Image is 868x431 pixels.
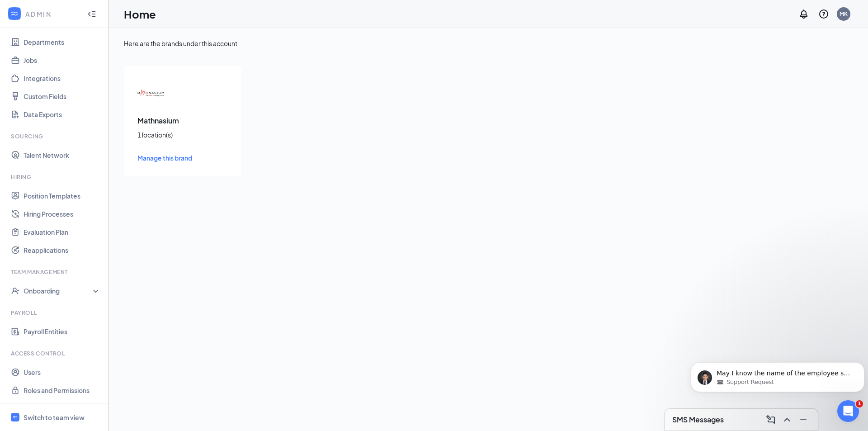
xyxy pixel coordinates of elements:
[137,130,228,139] div: 1 location(s)
[137,80,165,107] img: Mathnasium logo
[765,414,776,425] svg: ComposeMessage
[11,309,99,317] div: Payroll
[818,9,829,19] svg: QuestionInfo
[24,205,101,223] a: Hiring Processes
[798,414,809,425] svg: Minimize
[798,9,809,19] svg: Notifications
[24,363,101,381] a: Users
[796,412,811,427] button: Minimize
[24,223,101,241] a: Evaluation Plan
[24,87,101,105] a: Custom Fields
[687,343,868,407] iframe: Intercom notifications message
[837,400,859,422] iframe: Intercom live chat
[24,33,101,51] a: Departments
[87,9,96,19] svg: Collapse
[24,69,101,87] a: Integrations
[11,173,99,181] div: Hiring
[856,400,863,407] span: 1
[780,412,794,427] button: ChevronUp
[24,146,101,164] a: Talent Network
[137,154,192,162] span: Manage this brand
[24,286,93,295] div: Onboarding
[672,415,724,425] h3: SMS Messages
[24,51,101,69] a: Jobs
[782,414,793,425] svg: ChevronUp
[137,153,228,163] a: Manage this brand
[24,413,85,422] div: Switch to team view
[24,187,101,205] a: Position Templates
[24,105,101,123] a: Data Exports
[124,6,156,22] h1: Home
[764,412,778,427] button: ComposeMessage
[12,414,18,420] svg: WorkstreamLogo
[11,286,20,295] svg: UserCheck
[11,268,99,276] div: Team Management
[11,133,99,140] div: Sourcing
[124,39,853,48] div: Here are the brands under this account.
[137,116,228,126] h3: Mathnasium
[24,381,101,399] a: Roles and Permissions
[24,322,101,341] a: Payroll Entities
[840,10,848,18] div: MK
[24,241,101,259] a: Reapplications
[11,350,99,357] div: Access control
[10,9,19,18] svg: WorkstreamLogo
[25,9,79,19] div: ADMIN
